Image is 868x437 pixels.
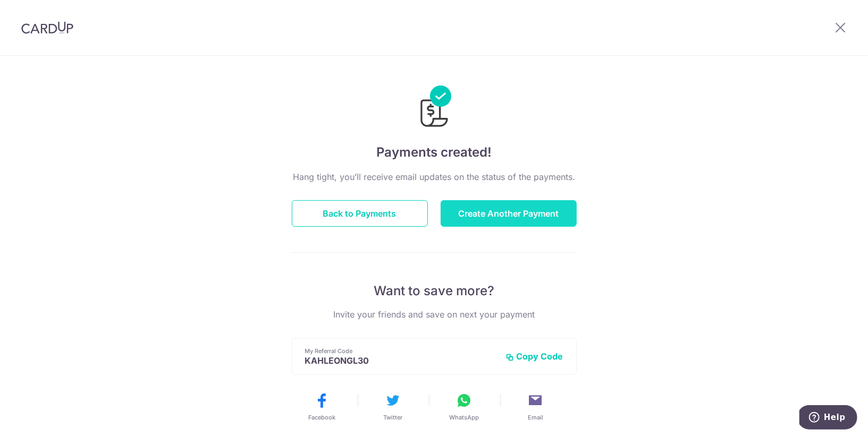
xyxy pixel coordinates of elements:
[506,351,563,362] button: Copy Code
[308,413,335,422] span: Facebook
[384,413,403,422] span: Twitter
[305,347,498,355] p: My Referral Code
[417,85,451,130] img: Payments
[292,170,577,183] p: Hang tight, you’ll receive email updates on the status of the payments.
[433,392,496,422] button: WhatsApp
[292,200,428,227] button: Back to Payments
[21,21,73,34] img: CardUp
[441,200,577,227] button: Create Another Payment
[305,355,498,366] p: KAHLEONGL30
[291,392,353,422] button: Facebook
[362,392,425,422] button: Twitter
[292,308,577,321] p: Invite your friends and save on next your payment
[799,405,857,432] iframe: Opens a widget where you can find more information
[528,413,543,422] span: Email
[292,282,577,299] p: Want to save more?
[504,392,567,422] button: Email
[450,413,479,422] span: WhatsApp
[292,143,577,162] h4: Payments created!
